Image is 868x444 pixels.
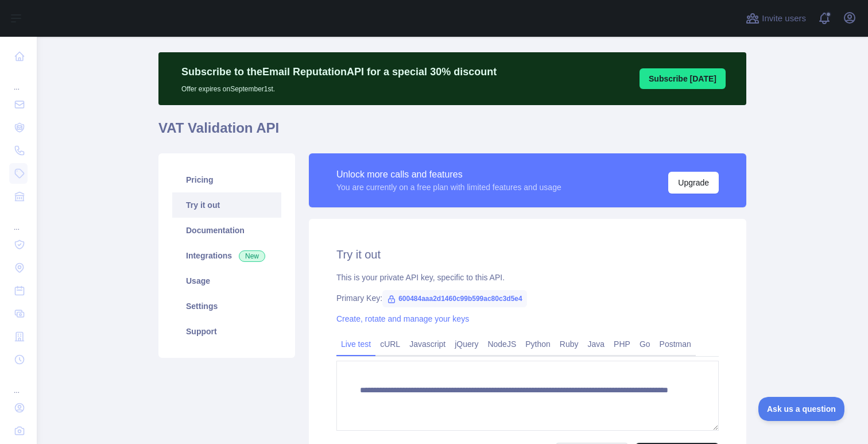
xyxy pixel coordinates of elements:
[640,68,726,89] button: Subscribe [DATE]
[9,69,28,92] div: ...
[336,292,719,304] div: Primary Key:
[609,335,635,353] a: PHP
[405,335,450,353] a: Javascript
[655,335,696,353] a: Postman
[382,290,527,307] span: 600484aaa2d1460c99b599ac80c3d5e4
[172,192,281,218] a: Try it out
[762,12,806,25] span: Invite users
[743,9,808,28] button: Invite users
[172,268,281,294] a: Usage
[375,335,405,353] a: cURL
[158,119,746,146] h1: VAT Validation API
[172,218,281,243] a: Documentation
[758,397,845,421] iframe: Toggle Customer Support
[450,335,483,353] a: jQuery
[172,294,281,319] a: Settings
[555,335,583,353] a: Ruby
[336,182,561,193] div: You are currently on a free plan with limited features and usage
[9,209,28,232] div: ...
[336,246,719,262] h2: Try it out
[668,172,719,194] button: Upgrade
[181,80,497,94] p: Offer expires on September 1st.
[181,64,497,80] p: Subscribe to the Email Reputation API for a special 30 % discount
[483,335,521,353] a: NodeJS
[172,319,281,344] a: Support
[172,243,281,268] a: Integrations New
[9,372,28,395] div: ...
[336,335,375,353] a: Live test
[336,314,469,323] a: Create, rotate and manage your keys
[172,167,281,192] a: Pricing
[635,335,655,353] a: Go
[239,250,265,262] span: New
[583,335,610,353] a: Java
[336,168,561,182] div: Unlock more calls and features
[336,272,719,283] div: This is your private API key, specific to this API.
[521,335,555,353] a: Python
